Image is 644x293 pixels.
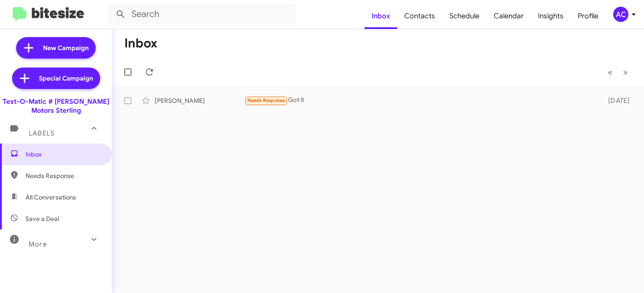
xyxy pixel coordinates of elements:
span: « [608,67,613,78]
input: Search [108,4,296,25]
span: Inbox [25,150,102,159]
a: Special Campaign [12,68,100,89]
a: Schedule [442,3,487,29]
a: Contacts [397,3,442,29]
div: Got it [244,95,598,106]
button: AC [606,7,634,22]
a: New Campaign [16,37,96,59]
span: Needs Response [247,98,285,103]
span: All Conversations [25,193,76,202]
a: Inbox [364,3,397,29]
span: Save a Deal [25,214,59,223]
button: Next [618,63,633,81]
div: [DATE] [598,96,637,105]
a: Calendar [487,3,531,29]
div: AC [613,7,628,22]
div: [PERSON_NAME] [155,96,244,105]
span: Labels [29,129,55,137]
nav: Page navigation example [603,63,633,81]
a: Insights [531,3,571,29]
h1: Inbox [124,36,157,51]
a: Profile [571,3,606,29]
span: More [29,240,47,248]
span: Needs Response [25,171,102,180]
button: Previous [602,63,618,81]
span: » [623,67,628,78]
span: Special Campaign [39,74,93,83]
span: New Campaign [43,43,89,52]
